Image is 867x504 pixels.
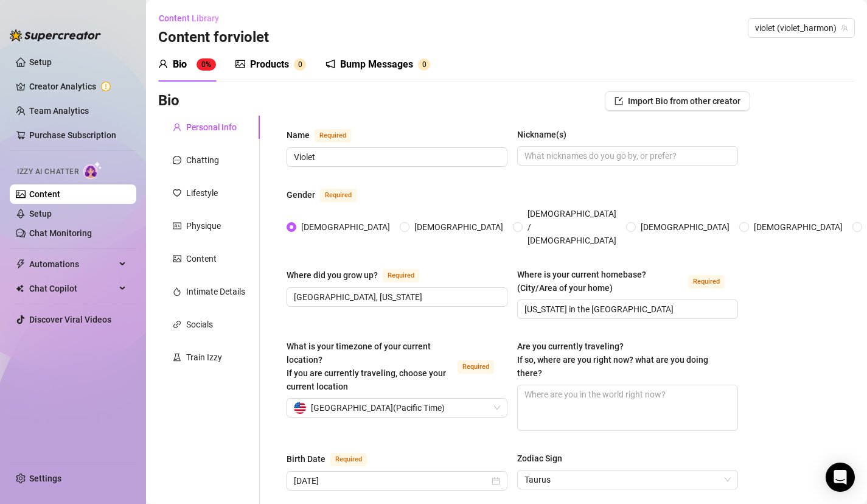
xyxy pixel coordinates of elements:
[158,28,269,47] h3: Content for violet
[158,9,229,28] button: Content Library
[173,57,187,72] div: Bio
[517,341,708,378] span: Are you currently traveling? If so, where are you right now? what are you doing there?
[158,59,168,69] span: user
[287,187,370,202] label: Gender
[29,77,127,96] a: Creator Analytics exclamation-circle
[17,166,78,178] span: Izzy AI Chatter
[173,287,181,296] span: fire
[186,186,218,200] div: Lifestyle
[688,275,725,289] span: Required
[173,353,181,362] span: experiment
[517,128,566,141] div: Nickname(s)
[186,219,221,233] div: Physique
[517,268,683,295] div: Where is your current homebase? (City/Area of your home)
[186,318,213,331] div: Socials
[636,220,734,234] span: [DEMOGRAPHIC_DATA]
[315,129,351,142] span: Required
[29,228,92,238] a: Chat Monitoring
[826,463,855,492] div: Open Intercom Messenger
[29,106,89,116] a: Team Analytics
[29,279,116,298] span: Chat Copilot
[29,474,61,483] a: Settings
[296,220,395,234] span: [DEMOGRAPHIC_DATA]
[186,252,217,265] div: Content
[29,315,111,324] a: Discover Viral Videos
[755,19,848,37] span: violet (violet_harmon)
[16,284,24,293] img: Chat Copilot
[287,128,364,142] label: Name
[330,453,367,466] span: Required
[605,91,750,111] button: Import Bio from other creator
[10,29,101,41] img: logo-BBDzfeDw.svg
[186,285,245,298] div: Intimate Details
[173,156,181,164] span: message
[294,150,498,164] input: Name
[186,121,237,134] div: Personal Info
[159,13,219,23] span: Content Library
[320,189,357,202] span: Required
[749,220,848,234] span: [DEMOGRAPHIC_DATA]
[287,341,446,391] span: What is your timezone of your current location? If you are currently traveling, choose your curre...
[418,58,430,71] sup: 0
[517,268,738,295] label: Where is your current homebase? (City/Area of your home)
[524,149,728,163] input: Nickname(s)
[615,97,623,105] span: import
[173,222,181,230] span: idcard
[173,320,181,329] span: link
[287,268,378,282] div: Where did you grow up?
[311,399,445,417] span: [GEOGRAPHIC_DATA] ( Pacific Time )
[294,58,306,71] sup: 0
[186,153,219,167] div: Chatting
[235,59,245,69] span: picture
[383,269,419,282] span: Required
[517,128,575,141] label: Nickname(s)
[458,360,494,374] span: Required
[628,96,740,106] span: Import Bio from other creator
[340,57,413,72] div: Bump Messages
[29,189,60,199] a: Content
[29,130,116,140] a: Purchase Subscription
[517,452,562,465] div: Zodiac Sign
[294,474,489,488] input: Birth Date
[173,254,181,263] span: picture
[16,259,26,269] span: thunderbolt
[524,303,728,316] input: Where is your current homebase? (City/Area of your home)
[294,402,306,414] img: us
[287,452,380,466] label: Birth Date
[83,161,102,179] img: AI Chatter
[841,24,848,32] span: team
[287,268,433,282] label: Where did you grow up?
[287,128,310,142] div: Name
[158,91,179,111] h3: Bio
[294,290,498,304] input: Where did you grow up?
[517,452,571,465] label: Zodiac Sign
[287,452,326,466] div: Birth Date
[197,58,216,71] sup: 0%
[29,254,116,274] span: Automations
[173,189,181,197] span: heart
[173,123,181,131] span: user
[523,207,621,247] span: [DEMOGRAPHIC_DATA] / [DEMOGRAPHIC_DATA]
[186,351,222,364] div: Train Izzy
[250,57,289,72] div: Products
[287,188,315,201] div: Gender
[524,471,731,489] span: Taurus
[409,220,508,234] span: [DEMOGRAPHIC_DATA]
[29,209,52,219] a: Setup
[29,57,52,67] a: Setup
[326,59,335,69] span: notification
